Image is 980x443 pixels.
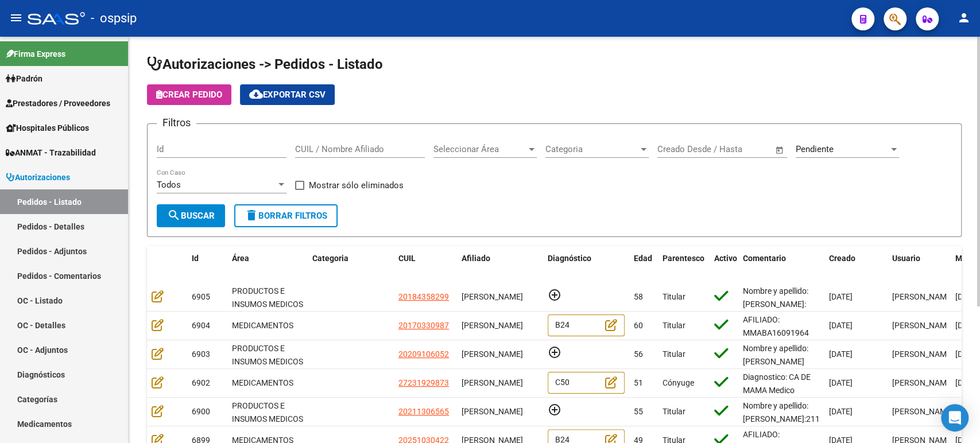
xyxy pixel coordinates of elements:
[249,90,326,100] span: Exportar CSV
[157,204,225,227] button: Buscar
[634,292,643,301] span: 58
[710,246,738,284] datatable-header-cell: Activo
[829,292,853,301] span: [DATE]
[663,407,685,416] span: Titular
[249,87,263,101] mat-icon: cloud_download
[6,171,70,184] span: Autorizaciones
[892,349,954,359] span: [PERSON_NAME]
[309,178,404,192] span: Mostrar sólo eliminados
[548,314,625,337] div: B24
[892,321,954,330] span: [PERSON_NAME]
[433,144,526,154] span: Seleccionar Área
[829,349,853,359] span: [DATE]
[548,254,591,263] span: Diagnóstico
[663,254,704,263] span: Parentesco
[634,407,643,416] span: 55
[634,321,643,330] span: 60
[312,254,348,263] span: Categoria
[232,321,293,330] span: MEDICAMENTOS
[955,349,979,359] span: [DATE]
[147,84,231,105] button: Crear Pedido
[548,345,561,359] mat-icon: add_circle_outline
[6,122,89,134] span: Hospitales Públicos
[888,246,951,284] datatable-header-cell: Usuario
[657,144,695,154] input: Start date
[192,321,210,330] span: 6904
[629,246,658,284] datatable-header-cell: Edad
[663,321,685,330] span: Titular
[398,407,449,416] span: 20211306565
[462,349,523,359] span: [PERSON_NAME]
[147,56,383,72] span: Autorizaciones -> Pedidos - Listado
[187,246,227,284] datatable-header-cell: Id
[167,211,215,221] span: Buscar
[957,11,971,25] mat-icon: person
[232,254,249,263] span: Área
[394,246,457,284] datatable-header-cell: CUIL
[227,246,308,284] datatable-header-cell: Área
[462,321,523,330] span: [PERSON_NAME]
[6,146,96,159] span: ANMAT - Trazabilidad
[955,292,979,301] span: [DATE]
[829,378,853,387] span: [DATE]
[955,321,979,330] span: [DATE]
[192,349,210,359] span: 6903
[457,246,543,284] datatable-header-cell: Afiliado
[240,84,335,105] button: Exportar CSV
[167,208,181,222] mat-icon: search
[398,292,449,301] span: 20184358299
[6,72,42,85] span: Padrón
[738,246,824,284] datatable-header-cell: Comentario
[548,372,625,394] div: C50
[743,286,811,361] span: Nombre y apellido: [PERSON_NAME]:[PHONE_NUMBER] CITO Telefono paciente: [PHONE_NUMBER]
[543,246,629,284] datatable-header-cell: Diagnóstico
[232,286,303,309] span: PRODUCTOS E INSUMOS MEDICOS
[462,292,523,301] span: [PERSON_NAME]
[398,321,449,330] span: 20170330987
[462,254,490,263] span: Afiliado
[398,254,416,263] span: CUIL
[157,115,196,131] h3: Filtros
[824,246,888,284] datatable-header-cell: Creado
[796,144,834,154] span: Pendiente
[773,143,787,157] button: Open calendar
[829,254,855,263] span: Creado
[245,211,327,221] span: Borrar Filtros
[548,288,561,302] mat-icon: add_circle_outline
[308,246,394,284] datatable-header-cell: Categoria
[714,254,737,263] span: Activo
[6,97,110,110] span: Prestadores / Proveedores
[634,378,643,387] span: 51
[157,180,181,190] span: Todos
[245,208,258,222] mat-icon: delete
[658,246,710,284] datatable-header-cell: Parentesco
[9,11,23,25] mat-icon: menu
[462,378,523,387] span: [PERSON_NAME]
[705,144,761,154] input: End date
[892,292,954,301] span: [PERSON_NAME]
[545,144,638,154] span: Categoria
[398,349,449,359] span: 20209106052
[743,254,786,263] span: Comentario
[892,378,954,387] span: [PERSON_NAME]
[91,6,137,31] span: - ospsip
[892,254,920,263] span: Usuario
[192,254,199,263] span: Id
[829,321,853,330] span: [DATE]
[6,48,65,60] span: Firma Express
[955,378,979,387] span: [DATE]
[663,292,685,301] span: Titular
[829,407,853,416] span: [DATE]
[232,401,303,423] span: PRODUCTOS E INSUMOS MEDICOS
[548,403,561,417] mat-icon: add_circle_outline
[634,254,652,263] span: Edad
[192,407,210,416] span: 6900
[743,344,818,418] span: Nombre y apellido: [PERSON_NAME] [PERSON_NAME] Dni:20910605 Clinica Boedo Fecha de cx [DATE]
[892,407,954,416] span: [PERSON_NAME]
[234,204,338,227] button: Borrar Filtros
[232,344,303,366] span: PRODUCTOS E INSUMOS MEDICOS
[192,292,210,301] span: 6905
[663,349,685,359] span: Titular
[462,407,523,416] span: [PERSON_NAME]
[663,378,694,387] span: Cónyuge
